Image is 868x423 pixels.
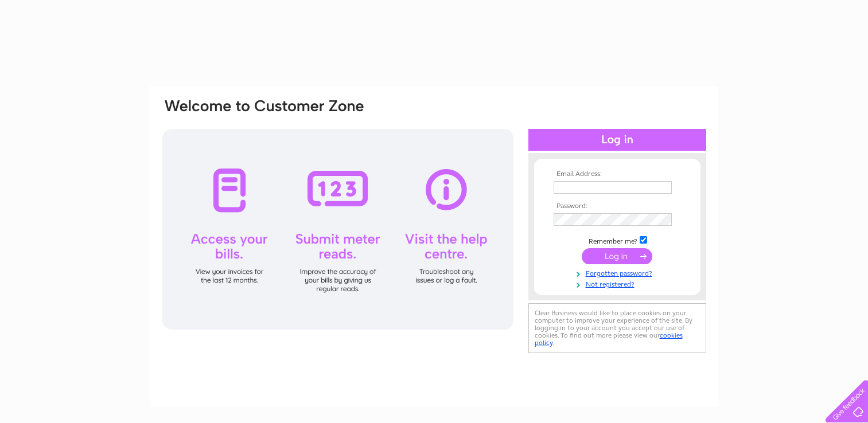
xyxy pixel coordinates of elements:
input: Submit [582,248,652,264]
th: Email Address: [551,170,684,178]
td: Remember me? [551,234,684,246]
a: Not registered? [554,278,684,289]
a: Forgotten password? [554,267,684,278]
th: Password: [551,202,684,210]
a: cookies policy [535,331,683,347]
div: Clear Business would like to place cookies on your computer to improve your experience of the sit... [528,303,706,353]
